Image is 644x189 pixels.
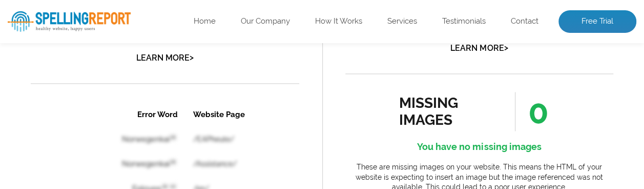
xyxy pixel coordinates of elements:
[450,43,508,53] a: Learn More>
[241,16,290,27] a: Our Company
[515,92,549,131] span: 0
[136,53,194,63] a: Learn More>
[345,139,614,155] h4: You have no missing images
[8,11,131,32] img: SpellReport
[190,50,194,65] span: >
[5,169,263,179] span: Want to view
[25,1,154,25] th: Error Word
[387,16,417,27] a: Services
[399,94,492,128] div: missing images
[315,16,362,27] a: How It Works
[194,16,216,27] a: Home
[511,16,538,27] a: Contact
[155,1,243,25] th: Website Page
[504,41,508,55] span: >
[442,16,486,27] a: Testimonials
[558,10,636,33] a: Free Trial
